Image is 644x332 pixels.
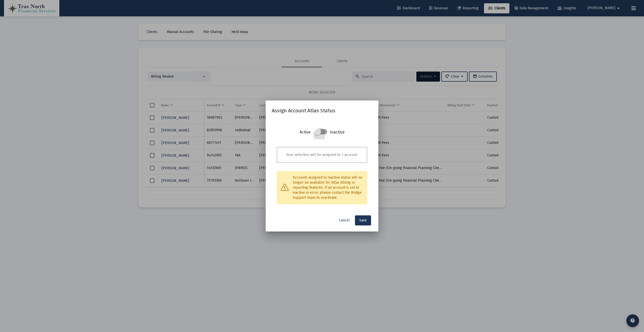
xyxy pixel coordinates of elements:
div: Your selection will be assigned to 1 account. [277,147,367,163]
h3: Active [300,129,311,140]
span: Save [359,218,367,222]
button: Cancel [335,215,354,225]
button: Save [355,215,371,225]
h2: Assign Account Atlas Status [272,107,372,115]
h3: Inactive [330,129,345,140]
div: Accounts assigned to inactive status will no longer be available for Atlas billing or reporting f... [277,171,367,204]
span: Cancel [339,218,350,222]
